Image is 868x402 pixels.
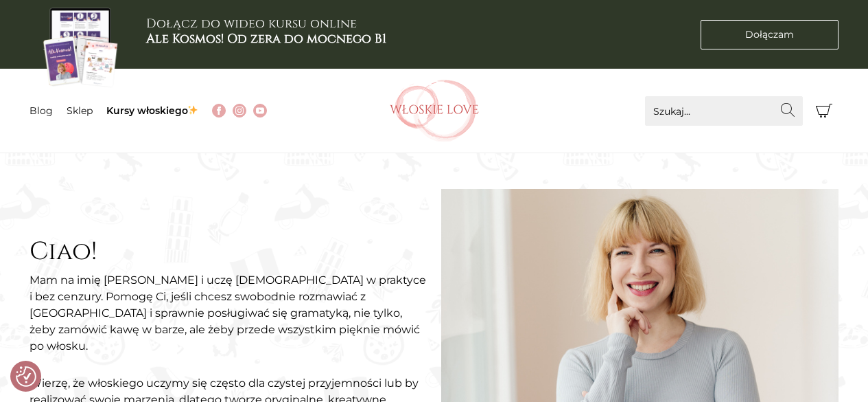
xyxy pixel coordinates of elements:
h2: Ciao! [30,237,427,267]
button: Koszyk [810,96,839,126]
a: Kursy włoskiego [106,104,199,117]
span: Dołączam [745,27,794,42]
a: Blog [30,104,53,117]
input: Szukaj... [645,96,803,126]
p: Mam na imię [PERSON_NAME] i uczę [DEMOGRAPHIC_DATA] w praktyce i bez cenzury. Pomogę Ci, jeśli ch... [30,272,427,355]
a: Dołączam [701,20,838,49]
a: Sklep [67,104,93,117]
img: Włoskielove [390,80,479,142]
button: Preferencje co do zgód [16,366,36,387]
b: Ale Kosmos! Od zera do mocnego B1 [146,30,386,47]
img: ✨ [188,105,198,115]
h3: Dołącz do wideo kursu online [146,16,386,46]
img: Revisit consent button [16,366,36,387]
